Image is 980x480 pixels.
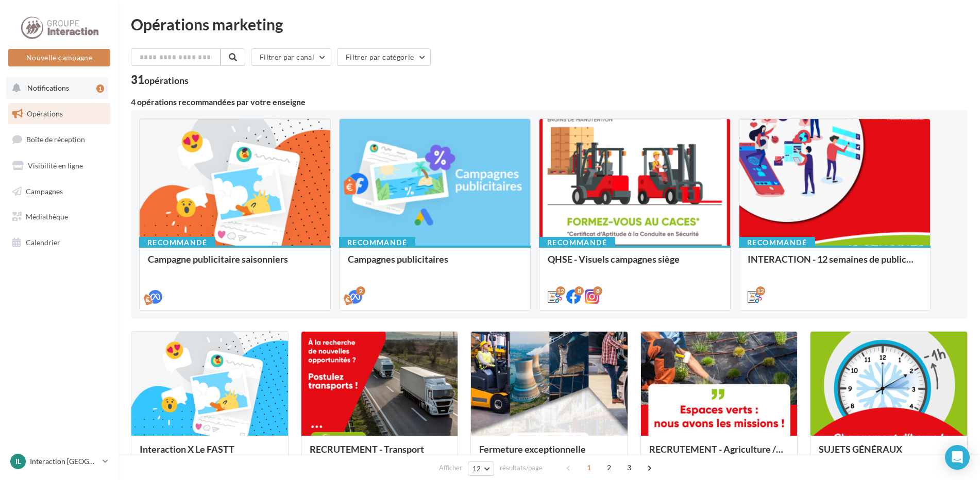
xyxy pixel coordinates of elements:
[593,286,602,296] div: 8
[539,237,615,248] div: Recommandé
[472,465,481,473] span: 12
[621,459,637,476] span: 3
[310,444,450,465] div: RECRUTEMENT - Transport
[27,109,63,118] span: Opérations
[26,212,68,221] span: Médiathèque
[8,49,110,66] button: Nouvelle campagne
[6,232,112,253] a: Calendrier
[581,459,597,476] span: 1
[148,254,322,275] div: Campagne publicitaire saisonniers
[356,286,365,296] div: 2
[819,444,959,465] div: SUJETS GÉNÉRAUX
[479,444,619,465] div: Fermeture exceptionnelle
[748,254,922,275] div: INTERACTION - 12 semaines de publication
[26,135,85,144] span: Boîte de réception
[131,74,189,85] div: 31
[8,452,110,471] a: IL Interaction [GEOGRAPHIC_DATA]
[468,461,494,476] button: 12
[6,181,112,202] a: Campagnes
[739,237,815,248] div: Recommandé
[139,237,215,248] div: Recommandé
[601,459,617,476] span: 2
[6,128,112,150] a: Boîte de réception
[500,463,543,473] span: résultats/page
[131,16,968,32] div: Opérations marketing
[251,48,331,66] button: Filtrer par canal
[6,155,112,177] a: Visibilité en ligne
[337,48,431,66] button: Filtrer par catégorie
[28,161,83,170] span: Visibilité en ligne
[140,444,280,465] div: Interaction X Le FASTT
[15,456,21,467] span: IL
[556,286,565,296] div: 12
[548,254,722,275] div: QHSE - Visuels campagnes siège
[26,186,63,195] span: Campagnes
[945,445,970,470] div: Open Intercom Messenger
[339,237,415,248] div: Recommandé
[6,206,112,228] a: Médiathèque
[6,103,112,125] a: Opérations
[756,286,765,296] div: 12
[575,286,584,296] div: 8
[96,84,104,93] div: 1
[26,238,60,247] span: Calendrier
[30,456,98,467] p: Interaction [GEOGRAPHIC_DATA]
[27,83,69,92] span: Notifications
[439,463,462,473] span: Afficher
[348,254,522,275] div: Campagnes publicitaires
[649,444,789,465] div: RECRUTEMENT - Agriculture / Espaces verts
[131,98,968,106] div: 4 opérations recommandées par votre enseigne
[6,77,108,99] button: Notifications 1
[144,76,189,85] div: opérations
